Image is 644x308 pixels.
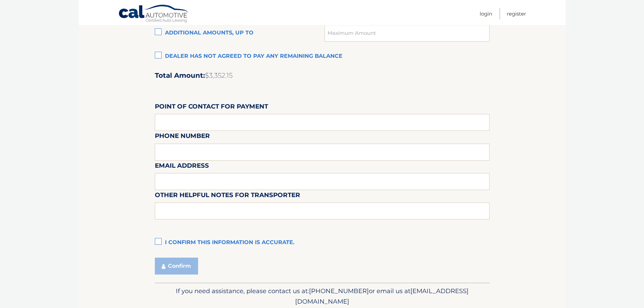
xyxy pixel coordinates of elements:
[507,8,526,19] a: Register
[118,4,189,24] a: Cal Automotive
[155,190,300,203] label: Other helpful notes for transporter
[155,26,325,40] label: Additional amounts, up to
[155,161,209,173] label: Email Address
[155,71,490,80] h2: Total Amount:
[155,258,198,275] button: Confirm
[155,50,490,63] label: Dealer has not agreed to pay any remaining balance
[325,25,489,42] input: Maximum Amount
[309,287,369,295] span: [PHONE_NUMBER]
[155,236,490,250] label: I confirm this information is accurate.
[159,286,485,307] p: If you need assistance, please contact us at: or email us at
[480,8,492,19] a: Login
[155,101,268,114] label: Point of Contact for Payment
[205,71,233,79] span: $3,352.15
